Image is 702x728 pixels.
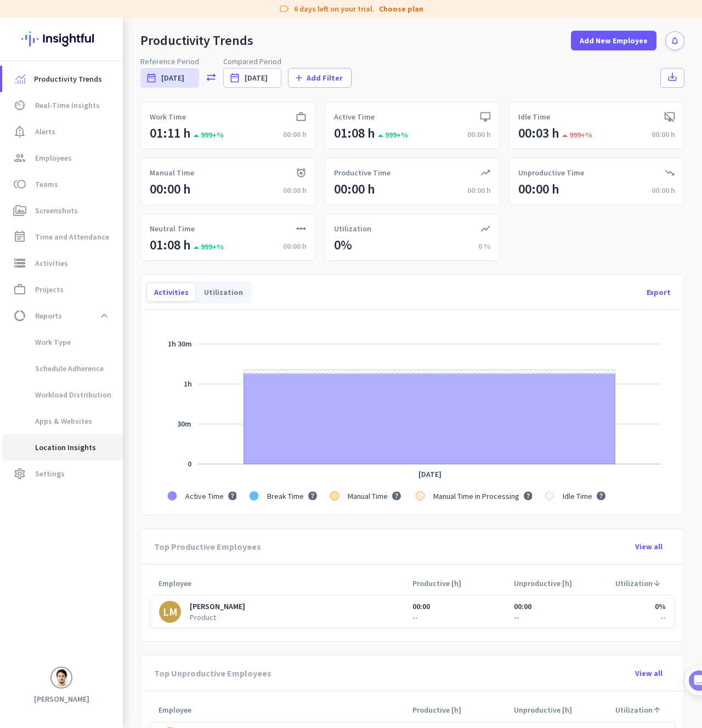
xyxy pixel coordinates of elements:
a: av_timerReal-Time Insights [2,92,123,118]
a: menu-itemProductivity Trends [2,66,123,92]
span: Home [16,369,38,377]
span: Schedule Adherence [11,355,104,382]
tspan: 0 [188,459,191,469]
i: date_range [146,72,157,83]
i: linear_scale [296,223,307,234]
i: arrow_drop_up [374,129,383,143]
a: Choose plan [379,3,423,14]
button: Help [110,342,165,386]
div: 00:00 h [467,185,491,196]
span: Manual Time [150,167,194,178]
tspan: 1h [184,379,192,389]
span: Activities [35,257,68,270]
g: NaNh NaNm [168,339,192,349]
i: event_note [13,230,26,243]
span: Utilization [334,223,371,234]
i: arrow_drop_up [190,241,199,254]
div: 0 % [478,241,491,252]
span: Screenshots [35,204,78,217]
span: Apps & Websites [11,408,92,434]
div: 00:00 [412,601,430,612]
div: 00:00 h [652,129,675,140]
div: Employee [158,578,412,589]
a: Work Type [2,329,123,355]
tspan: [DATE] [418,469,441,479]
i: settings [13,467,26,480]
i: group [13,151,26,164]
span: Active Time [185,491,224,501]
div: Export [638,279,680,305]
div: 2Initial tracking settings and how to edit them [20,312,199,338]
div: Top Productive Employees [154,529,261,564]
i: save_alt [667,71,678,82]
span: Utilization [615,578,653,589]
div: 01:08 h [334,124,375,142]
span: Employees [35,151,72,164]
i: add [293,72,304,83]
span: Productive Time [334,167,390,178]
span: Compared Period [223,56,281,67]
a: Workload Distribution [2,382,123,408]
span: Idle Time [518,111,550,122]
g: NaNh NaNm [188,459,191,469]
i: storage [13,257,26,270]
i: data_usage [13,309,26,322]
span: Product [190,613,245,621]
g: . Manual Time in Processing. . . . . [431,491,532,501]
g: . Break Time. . . . . [265,491,317,501]
div: 🎊 Welcome to Insightful! 🎊 [15,42,204,82]
i: desktop_windows [480,111,491,122]
div: 00:00 h [283,129,307,140]
span: Work Time [150,111,186,122]
span: 999+% [562,130,592,140]
div: Employee [158,704,412,715]
span: 999+% [193,242,224,252]
a: event_noteTime and Attendance [2,224,123,250]
i: trending_down [664,167,675,178]
i: toll [13,178,26,191]
span: View all [635,541,663,552]
i: date_range [229,72,240,83]
span: Reference Period [140,56,199,67]
i: desktop_access_disabled [664,111,675,122]
span: Alerts [35,125,55,138]
a: data_usageReportsexpand_less [2,303,123,329]
span: Manual Time [348,491,388,501]
button: Add your employees [42,264,148,286]
span: Utilization [615,704,653,715]
div: 00:03 h [518,124,559,142]
span: Location Insights [11,434,96,460]
span: Neutral Time [150,223,195,234]
i: av_timer [13,99,26,112]
div: Top Unproductive Employees [154,656,271,691]
span: -- [514,612,519,622]
span: Projects [35,283,64,296]
span: [PERSON_NAME] [190,602,245,610]
img: menu-item [15,74,25,84]
i: show_chart [480,223,491,234]
span: Active Time [334,111,375,122]
button: Messages [55,342,110,386]
i: notifications [670,36,680,46]
g: Legend [168,485,608,507]
div: Add employees [42,191,186,202]
i: label [279,3,290,14]
span: Productive [h] [412,578,461,588]
img: avatar [53,669,70,686]
span: Work Type [11,329,71,355]
g: . Manual Time. . . . . [346,491,403,501]
i: work_outlined [296,111,307,122]
div: 00:00 h [150,180,191,198]
p: 4 steps [11,144,39,156]
tspan: 30m [177,419,191,429]
button: addAdd Filter [288,68,352,88]
g: Chart [168,331,661,507]
div: Productivity Trends [140,32,253,49]
i: arrow_drop_up [558,129,567,143]
a: Schedule Adherence [2,355,123,382]
span: Messages [64,369,101,377]
span: 999+% [193,130,224,140]
span: Reports [35,309,62,322]
span: Unproductive Time [518,167,584,178]
span: Settings [35,467,65,480]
